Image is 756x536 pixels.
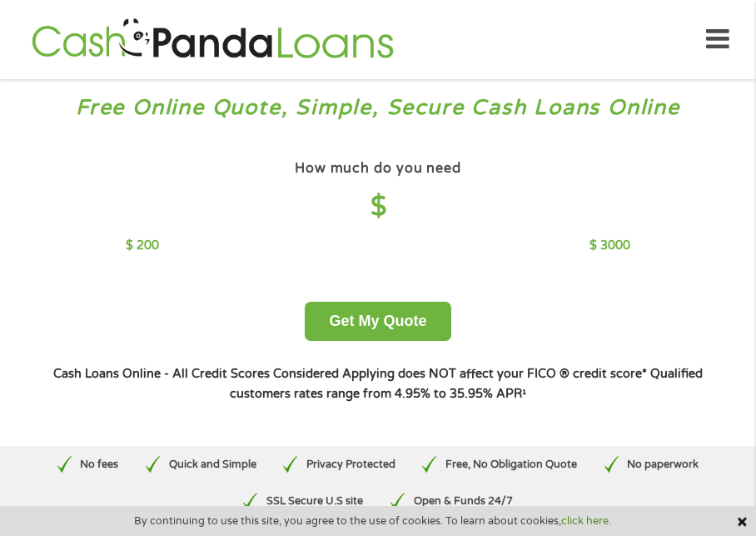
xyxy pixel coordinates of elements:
p: No fees [80,457,118,473]
a: click here. [561,514,611,528]
p: Open & Funds 24/7 [414,493,513,509]
p: No paperwork [627,457,699,473]
strong: Cash Loans Online - All Credit Scores Considered [53,367,339,381]
strong: Applying does NOT affect your FICO ® credit score* [342,367,647,381]
button: Get My Quote [305,302,450,341]
p: $ 200 [126,237,159,255]
p: Quick and Simple [169,457,256,473]
h3: Free Online Quote, Simple, Secure Cash Loans Online [15,94,741,122]
p: $ 3000 [589,237,630,255]
span: By continuing to use this site, you agree to the use of cookies. To learn about cookies, [134,515,611,527]
img: GetLoanNow Logo [27,16,398,63]
p: Privacy Protected [306,457,395,473]
p: Free, No Obligation Quote [445,457,577,473]
h4: How much do you need [295,160,461,178]
p: SSL Secure U.S site [266,493,363,509]
h4: $ [126,190,629,224]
